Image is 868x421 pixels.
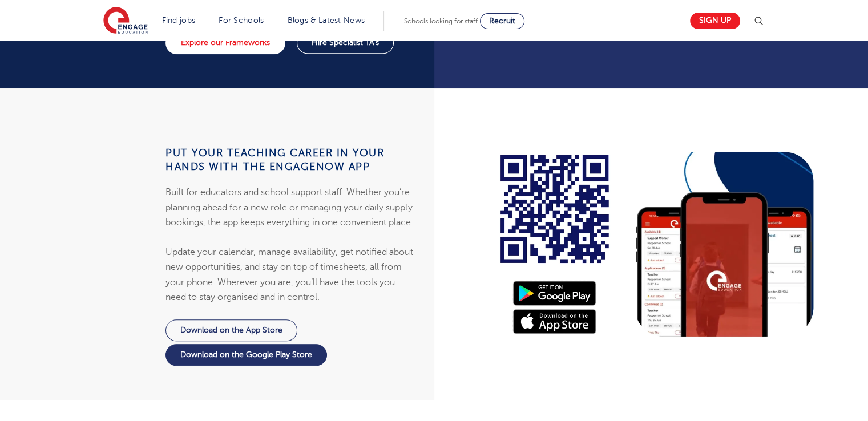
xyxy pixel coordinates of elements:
a: Download on the Google Play Store [165,344,327,366]
p: Update your calendar, manage availability, get notified about new opportunities, and stay on top ... [165,245,417,305]
p: Built for educators and school support staff. Whether you’re planning ahead for a new role or man... [165,185,417,230]
a: Sign up [690,13,740,29]
a: Hire Specialist TA's [297,32,394,54]
a: Blogs & Latest News [288,16,365,25]
a: For Schools [219,16,264,25]
span: Schools looking for staff [404,17,478,25]
span: Recruit [489,17,515,25]
a: Recruit [480,13,524,29]
a: Explore our Frameworks [165,31,285,54]
img: Engage Education [103,7,148,35]
strong: Put your teaching career in your hands with the EngageNow app [165,147,384,172]
a: Download on the App Store [165,319,297,341]
a: Find jobs [162,16,196,25]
